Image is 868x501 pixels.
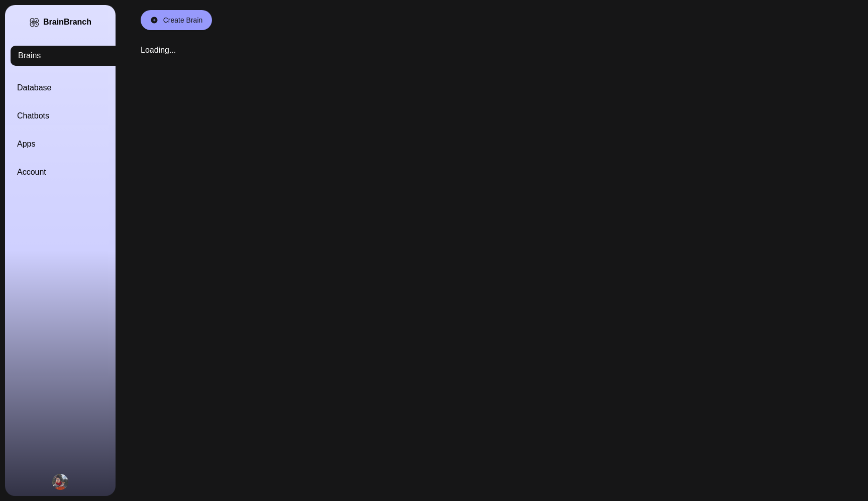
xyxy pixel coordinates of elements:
a: Chatbots [17,110,128,122]
a: Brains [11,46,121,66]
a: Database [17,82,128,94]
button: Open user button [52,474,68,490]
div: Loading... [141,44,212,56]
img: Yedid Herskovitz [52,474,68,490]
div: BrainBranch [43,17,91,27]
a: Account [17,166,128,178]
img: BrainBranch Logo [29,17,39,28]
div: Create Brain [163,15,203,25]
a: Apps [17,138,128,150]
